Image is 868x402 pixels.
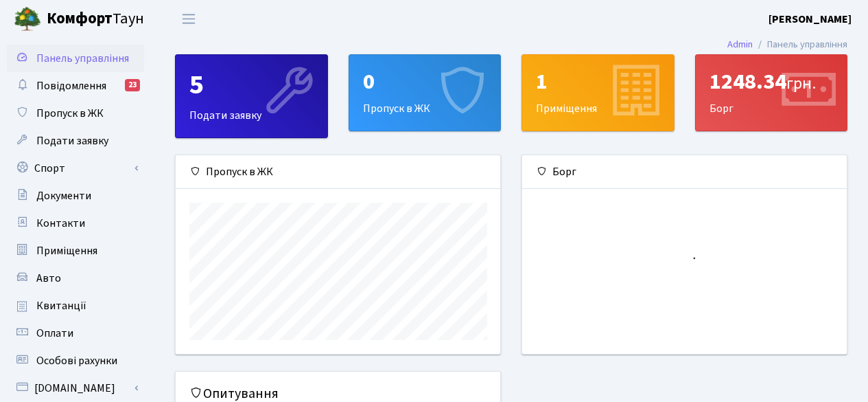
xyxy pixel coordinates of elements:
[189,69,314,102] div: 5
[36,78,106,93] span: Повідомлення
[14,5,41,33] img: logo.png
[707,30,868,59] nav: breadcrumb
[522,155,847,189] div: Борг
[36,106,104,121] span: Пропуск в ЖК
[36,133,108,148] span: Подати заявку
[7,237,144,265] a: Приміщення
[349,55,501,131] div: Пропуск в ЖК
[7,155,144,182] a: Спорт
[349,54,502,131] a: 0Пропуск в ЖК
[176,155,500,189] div: Пропуск в ЖК
[36,271,61,286] span: Авто
[522,55,674,131] div: Приміщення
[521,54,675,131] a: 1Приміщення
[7,375,144,402] a: [DOMAIN_NAME]
[7,72,144,100] a: Повідомлення23
[125,79,140,91] div: 23
[36,326,73,341] span: Оплати
[7,292,144,320] a: Квитанції
[7,100,144,127] a: Пропуск в ЖК
[47,8,144,31] span: Таун
[36,298,86,313] span: Квитанції
[709,69,834,95] div: 1248.34
[189,386,486,402] h5: Опитування
[36,353,117,368] span: Особові рахунки
[753,37,847,52] li: Панель управління
[7,45,144,72] a: Панель управління
[7,265,144,292] a: Авто
[36,51,129,66] span: Панель управління
[175,54,328,138] a: 5Подати заявку
[696,55,847,131] div: Борг
[769,11,852,27] a: [PERSON_NAME]
[172,8,206,30] button: Переключити навігацію
[7,347,144,375] a: Особові рахунки
[7,320,144,347] a: Оплати
[7,127,144,155] a: Подати заявку
[769,12,852,27] b: [PERSON_NAME]
[176,55,327,137] div: Подати заявку
[7,182,144,210] a: Документи
[36,243,97,258] span: Приміщення
[36,216,85,231] span: Контакти
[363,69,487,95] div: 0
[536,69,660,95] div: 1
[727,37,753,52] a: Admin
[47,8,113,30] b: Комфорт
[36,188,91,203] span: Документи
[7,210,144,237] a: Контакти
